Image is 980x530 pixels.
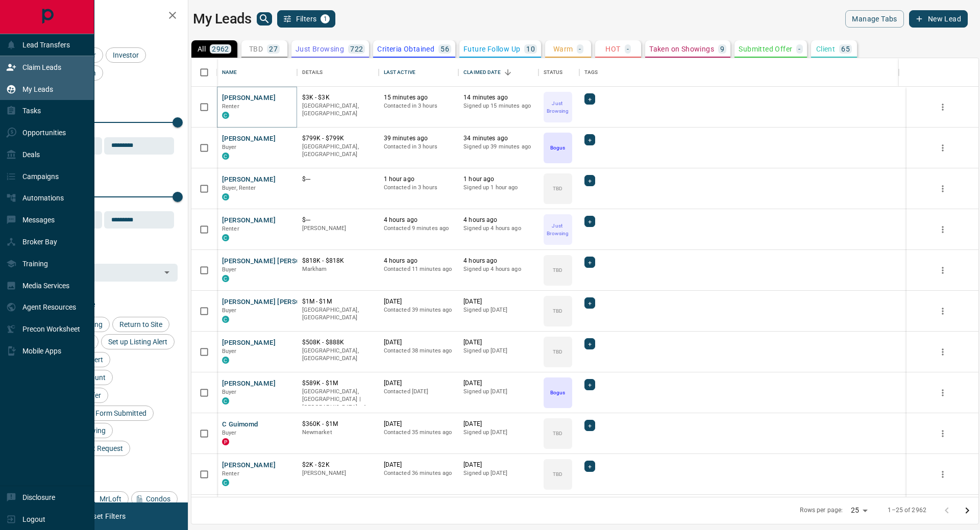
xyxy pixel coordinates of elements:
div: Claimed Date [463,58,501,87]
span: Renter [222,103,239,110]
p: 10 [526,45,535,53]
p: Bogus [550,144,565,152]
div: Name [217,58,297,87]
p: [DATE] [463,420,533,428]
p: 39 minutes ago [384,134,454,143]
span: + [588,380,592,390]
p: $2K - $2K [302,461,374,469]
p: [PERSON_NAME] [302,224,374,233]
p: 65 [841,45,850,53]
p: TBD [553,185,562,192]
p: 4 hours ago [463,257,533,265]
p: Signed up 15 minutes ago [463,102,533,110]
button: more [935,344,950,360]
span: Return to Site [116,320,166,329]
div: Return to Site [112,317,169,332]
p: 56 [440,45,449,53]
p: Taken on Showings [649,45,714,53]
span: + [588,339,592,349]
button: New Lead [909,10,968,28]
p: 27 [269,45,278,53]
button: Reset Filters [78,508,132,525]
span: MrLoft [96,495,125,503]
span: Buyer [222,144,237,150]
p: Future Follow Up [463,45,520,53]
p: Signed up [DATE] [463,306,533,314]
div: Status [544,58,563,87]
span: Investor [109,51,142,59]
p: TBD [553,430,562,437]
p: Contacted 39 minutes ago [384,306,454,314]
p: - [798,45,800,53]
p: Signed up 1 hour ago [463,184,533,192]
p: [DATE] [463,461,533,469]
p: Signed up 4 hours ago [463,265,533,273]
p: All [198,45,206,53]
p: [PERSON_NAME] [302,469,374,477]
button: [PERSON_NAME] [PERSON_NAME] [222,297,331,307]
div: Last Active [384,58,415,87]
p: Signed up 39 minutes ago [463,143,533,151]
button: more [935,140,950,156]
p: [DATE] [463,379,533,388]
div: + [584,420,595,431]
p: Contacted 36 minutes ago [384,469,454,477]
div: condos.ca [222,479,229,486]
span: + [588,135,592,145]
div: condos.ca [222,234,229,241]
span: Condos [142,495,174,503]
button: more [935,304,950,319]
p: 4 hours ago [463,216,533,224]
button: Manage Tabs [845,10,903,28]
p: $589K - $1M [302,379,374,388]
div: 25 [847,503,871,518]
p: Contacted [DATE] [384,388,454,396]
p: Signed up [DATE] [463,469,533,477]
span: Buyer [222,348,237,355]
p: Contacted 38 minutes ago [384,347,454,355]
p: Signed up [DATE] [463,428,533,437]
div: MrLoft [85,491,129,507]
button: Go to next page [957,500,977,521]
div: + [584,175,595,186]
button: [PERSON_NAME] [222,134,276,144]
p: [DATE] [384,297,454,306]
p: Contacted 9 minutes ago [384,224,454,233]
p: $360K - $1M [302,420,374,428]
span: Buyer [222,389,237,395]
p: Contacted 11 minutes ago [384,265,454,273]
p: 34 minutes ago [463,134,533,143]
p: - [579,45,581,53]
button: Sort [501,65,515,80]
button: more [935,222,950,237]
p: Contacted in 3 hours [384,143,454,151]
p: Newmarket [302,428,374,437]
span: + [588,461,592,471]
div: + [584,338,595,349]
div: + [584,379,595,390]
span: + [588,420,592,431]
div: condos.ca [222,397,229,405]
p: Bogus [550,389,565,396]
div: Details [297,58,379,87]
p: [GEOGRAPHIC_DATA], [GEOGRAPHIC_DATA] [302,347,374,363]
p: $3K - $3K [302,93,374,102]
p: [GEOGRAPHIC_DATA], [GEOGRAPHIC_DATA] [302,306,374,322]
p: 1 hour ago [463,175,533,184]
div: Claimed Date [458,58,538,87]
p: 14 minutes ago [463,93,533,102]
div: condos.ca [222,275,229,282]
p: 9 [720,45,724,53]
button: more [935,99,950,115]
div: + [584,461,595,472]
div: + [584,257,595,268]
button: search button [257,12,272,26]
div: + [584,297,595,309]
div: condos.ca [222,193,229,200]
p: TBD [553,266,562,274]
p: Contacted 35 minutes ago [384,428,454,437]
p: $--- [302,175,374,184]
p: $--- [302,216,374,224]
div: + [584,216,595,227]
p: Client [816,45,835,53]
